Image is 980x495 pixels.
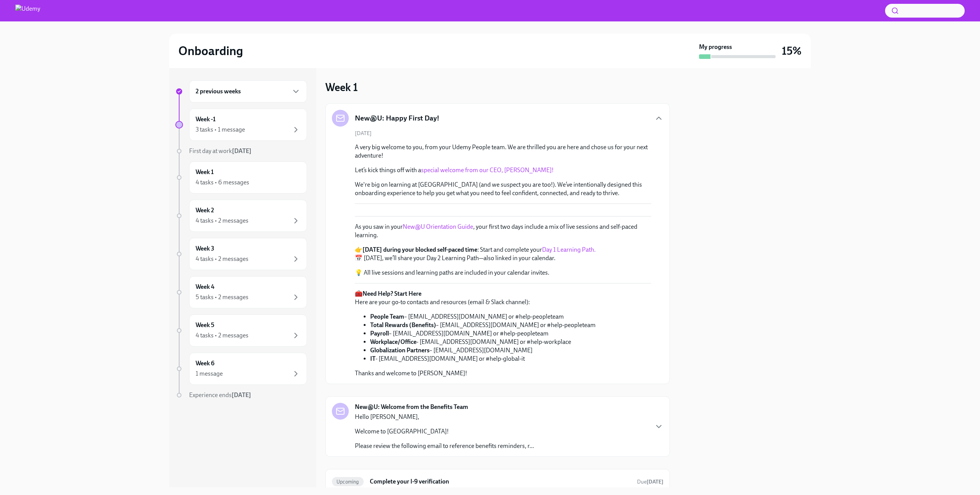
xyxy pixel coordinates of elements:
h6: Week 5 [196,321,214,329]
a: Day 1 Learning Path. [542,246,596,253]
div: 2 previous weeks [189,80,307,103]
div: 4 tasks • 2 messages [196,217,248,225]
p: Hello [PERSON_NAME], [355,413,534,421]
strong: Workplace/Office [370,338,416,345]
h6: Week 6 [196,359,214,368]
div: 4 tasks • 6 messages [196,178,249,187]
li: – [EMAIL_ADDRESS][DOMAIN_NAME] or #help-peopleteam [370,321,596,329]
h2: Onboarding [178,43,243,59]
div: 4 tasks • 2 messages [196,331,248,340]
div: 3 tasks • 1 message [196,125,245,134]
span: Experience ends [189,391,251,399]
strong: Globalization Partners [370,347,430,354]
strong: IT [370,355,376,362]
li: - [EMAIL_ADDRESS][DOMAIN_NAME] or #help-global-it [370,355,596,363]
a: Week 61 message [175,353,307,385]
p: We're big on learning at [GEOGRAPHIC_DATA] (and we suspect you are too!). We’ve intentionally des... [355,181,651,197]
strong: People Team [370,313,404,320]
h5: New@U: Happy First Day! [355,113,439,123]
p: Welcome to [GEOGRAPHIC_DATA]! [355,427,534,436]
div: 5 tasks • 2 messages [196,293,248,301]
a: New@U Orientation Guide [403,223,473,230]
p: 🧰 Here are your go-to contacts and resources (email & Slack channel): [355,290,596,306]
a: special welcome from our CEO, [PERSON_NAME]! [421,166,554,174]
strong: Total Rewards (Benefits) [370,321,436,329]
a: Week -13 tasks • 1 message [175,109,307,141]
strong: Need Help? Start Here [363,290,421,297]
span: October 22nd, 2025 12:00 [637,478,663,485]
h6: Week -1 [196,115,216,124]
li: – [EMAIL_ADDRESS][DOMAIN_NAME] or #help-peopleteam [370,329,596,338]
h6: Week 1 [196,168,214,176]
li: – [EMAIL_ADDRESS][DOMAIN_NAME] or #help-peopleteam [370,313,596,321]
h6: Week 3 [196,244,214,253]
img: Udemy [15,5,40,17]
p: Please review the following email to reference benefits reminders, r... [355,442,534,450]
a: Week 54 tasks • 2 messages [175,314,307,347]
strong: [DATE] [232,147,252,155]
a: Week 24 tasks • 2 messages [175,200,307,232]
strong: New@U: Welcome from the Benefits Team [355,403,468,411]
a: Week 14 tasks • 6 messages [175,161,307,194]
h6: Week 4 [196,283,214,291]
p: 👉 : Start and complete your 📅 [DATE], we’ll share your Day 2 Learning Path—also linked in your ca... [355,246,651,262]
li: – [EMAIL_ADDRESS][DOMAIN_NAME] [370,346,596,355]
strong: My progress [699,43,732,51]
a: First day at work[DATE] [175,147,307,155]
span: First day at work [189,147,252,155]
div: 4 tasks • 2 messages [196,255,248,263]
span: Upcoming [332,479,364,485]
a: UpcomingComplete your I-9 verificationDue[DATE] [332,475,663,488]
p: Thanks and welcome to [PERSON_NAME]! [355,369,596,378]
a: Week 45 tasks • 2 messages [175,276,307,308]
h3: Week 1 [325,80,358,94]
strong: [DATE] [232,391,251,399]
h3: 15% [782,44,802,58]
p: 💡 All live sessions and learning paths are included in your calendar invites. [355,269,651,277]
li: - [EMAIL_ADDRESS][DOMAIN_NAME] or #help-workplace [370,338,596,346]
strong: Payroll [370,330,389,337]
h6: Complete your I-9 verification [370,477,631,486]
span: Due [637,479,663,485]
h6: Week 2 [196,206,214,215]
h6: 2 previous weeks [196,87,241,96]
strong: [DATE] during your blocked self-paced time [363,246,477,253]
p: As you saw in your , your first two days include a mix of live sessions and self-paced learning. [355,223,651,239]
strong: [DATE] [647,479,663,485]
div: 1 message [196,370,223,378]
p: A very big welcome to you, from your Udemy People team. We are thrilled you are here and chose us... [355,143,651,160]
a: Week 34 tasks • 2 messages [175,238,307,270]
p: Let’s kick things off with a [355,166,651,174]
span: [DATE] [355,130,372,137]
